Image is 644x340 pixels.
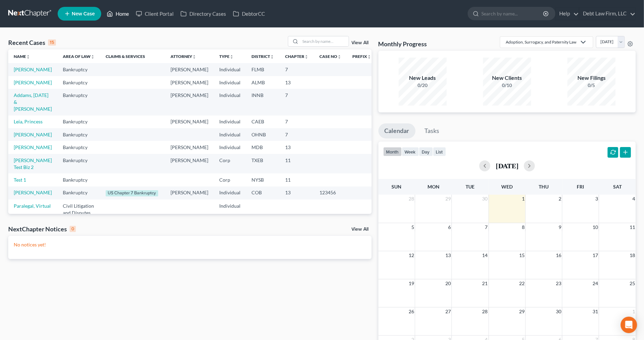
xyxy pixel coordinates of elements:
button: week [402,147,419,156]
td: 7 [280,89,314,115]
span: 31 [592,307,599,316]
span: 26 [408,307,415,316]
span: New Case [72,11,95,16]
td: Corp [214,173,246,186]
td: Corp [214,154,246,173]
a: Help [556,8,579,20]
a: [PERSON_NAME] [14,132,52,137]
a: [PERSON_NAME] [14,80,52,85]
a: Districtunfold_more [252,54,274,59]
td: Civil Litigation and Disputes [57,199,100,219]
td: [PERSON_NAME] [165,141,214,154]
td: [PERSON_NAME] [165,116,214,128]
span: 7 [484,223,489,231]
button: day [419,147,433,156]
td: Bankruptcy [57,63,100,76]
td: 13 [280,141,314,154]
td: Bankruptcy [57,186,100,199]
td: OHNB [246,128,280,141]
i: unfold_more [230,55,234,59]
span: Wed [501,184,513,190]
div: 15 [48,39,56,46]
a: DebtorCC [230,8,268,20]
a: Leia, Princess [14,119,43,124]
td: Individual [214,116,246,128]
input: Search by name... [301,36,349,46]
span: 24 [592,279,599,288]
a: Nameunfold_more [14,54,30,59]
td: Bankruptcy [57,173,100,186]
span: 15 [518,251,525,259]
span: 30 [555,307,562,316]
a: Attorneyunfold_more [171,54,197,59]
span: 16 [555,251,562,259]
div: Recent Cases [8,38,56,47]
a: Addams, [DATE] & [PERSON_NAME] [14,92,52,112]
a: View All [352,40,369,45]
td: 11 [280,154,314,173]
span: 11 [629,223,636,231]
div: 0/5 [567,82,616,89]
div: New Filings [567,74,616,82]
span: 25 [629,279,636,288]
span: 17 [592,251,599,259]
div: New Leads [399,74,447,82]
span: 27 [445,307,452,316]
span: 9 [558,223,562,231]
td: 123456 [314,186,347,199]
td: FLMB [246,63,280,76]
span: 5 [411,223,415,231]
a: Calendar [378,123,415,138]
span: 8 [521,223,525,231]
td: 7 [280,128,314,141]
span: 2 [558,195,562,203]
a: Typeunfold_more [220,54,234,59]
a: View All [352,227,369,232]
td: MDB [246,141,280,154]
div: NextChapter Notices [8,225,76,233]
td: 7 [280,63,314,76]
span: Mon [428,184,440,190]
a: Client Portal [132,8,177,20]
a: Area of Lawunfold_more [63,54,95,59]
span: 1 [521,195,525,203]
i: unfold_more [192,55,197,59]
a: [PERSON_NAME] [14,144,52,150]
td: 11 [280,173,314,186]
td: [PERSON_NAME] [165,186,214,199]
td: Individual [214,76,246,89]
td: Bankruptcy [57,141,100,154]
span: 13 [445,251,452,259]
span: 3 [595,195,599,203]
h3: Monthly Progress [378,40,427,48]
td: Bankruptcy [57,89,100,115]
span: 14 [482,251,489,259]
div: Adoption, Surrogacy, and Paternity Law [506,39,576,45]
a: [PERSON_NAME] Test Biz 2 [14,157,52,170]
td: NYSB [246,173,280,186]
span: 29 [518,307,525,316]
td: INNB [246,89,280,115]
button: list [433,147,446,156]
span: Fri [577,184,584,190]
span: Tue [466,184,475,190]
p: No notices yet! [14,241,366,248]
a: Debt Law Firm, LLC [579,8,635,20]
i: unfold_more [26,55,30,59]
td: Individual [214,128,246,141]
a: Prefixunfold_more [353,54,372,59]
td: Individual [214,141,246,154]
i: unfold_more [270,55,274,59]
span: 20 [445,279,452,288]
td: Individual [214,63,246,76]
td: [PERSON_NAME] [165,76,214,89]
span: 18 [629,251,636,259]
span: 4 [632,195,636,203]
span: 12 [408,251,415,259]
span: Sat [613,184,622,190]
a: Case Nounfold_more [320,54,342,59]
span: 19 [408,279,415,288]
a: [PERSON_NAME] [14,66,52,72]
span: 10 [592,223,599,231]
div: 0 [70,226,76,232]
